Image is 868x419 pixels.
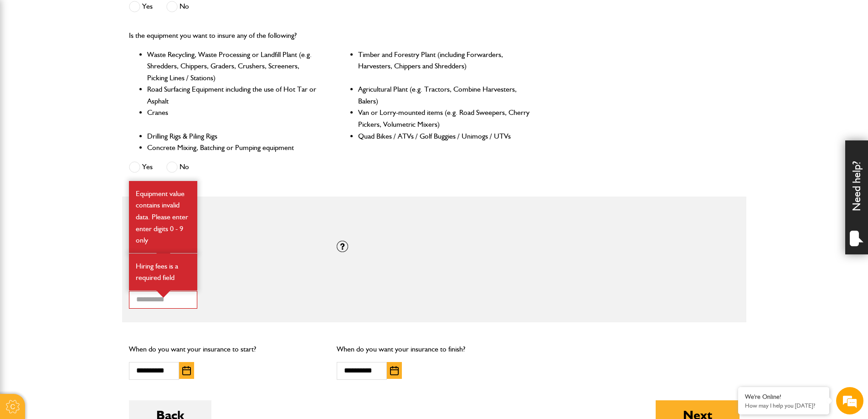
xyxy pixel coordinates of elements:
li: Timber and Forestry Plant (including Forwarders, Harvesters, Chippers and Shredders) [358,49,531,84]
p: How may I help you today? [745,402,822,409]
li: Agricultural Plant (e.g. Tractors, Combine Harvesters, Balers) [358,83,531,107]
img: error-box-arrow.svg [156,290,170,298]
img: Choose date [182,366,191,375]
img: Choose date [390,366,399,375]
p: Is the equipment you want to insure any of the following? [129,30,531,41]
div: Equipment value contains invalid data. Please enter enter digits 0 - 9 only [129,181,197,253]
li: Van or Lorry-mounted items (e.g. Road Sweepers, Cherry Pickers, Volumetric Mixers) [358,107,531,130]
p: When do you want your insurance to finish? [337,343,531,355]
label: No [166,161,189,173]
label: No [166,1,189,12]
li: Road Surfacing Equipment including the use of Hot Tar or Asphalt [147,83,320,107]
label: Yes [129,1,153,12]
p: When do you want your insurance to start? [129,343,324,355]
li: Concrete Mixing, Batching or Pumping equipment [147,142,320,154]
div: Hiring fees is a required field [129,253,197,290]
label: Yes [129,161,153,173]
li: Drilling Rigs & Piling Rigs [147,130,320,142]
div: Need help? [845,140,868,254]
div: We're Online! [745,393,822,401]
li: Waste Recycling, Waste Processing or Landfill Plant (e.g. Shredders, Chippers, Graders, Crushers,... [147,49,320,84]
li: Quad Bikes / ATVs / Golf Buggies / Unimogs / UTVs [358,130,531,142]
li: Cranes [147,107,320,130]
